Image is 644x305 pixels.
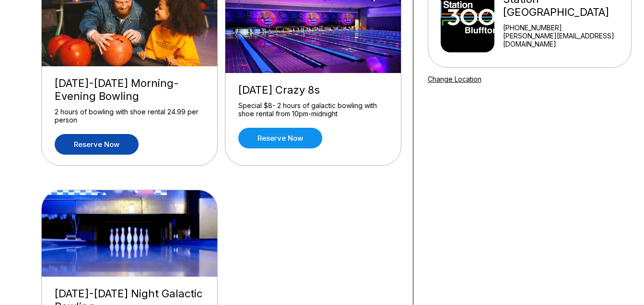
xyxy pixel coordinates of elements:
img: Friday-Saturday Night Galactic Bowling [42,190,218,277]
div: Special $8- 2 hours of galactic bowling with shoe rental from 10pm-midnight [238,101,388,118]
a: Change Location [428,75,481,83]
div: 2 hours of bowling with shoe rental 24.99 per person [55,108,204,124]
div: [PHONE_NUMBER] [503,24,627,32]
a: [PERSON_NAME][EMAIL_ADDRESS][DOMAIN_NAME] [503,32,627,48]
a: Reserve now [238,128,322,148]
a: Reserve now [55,134,139,155]
div: [DATE] Crazy 8s [238,84,388,97]
div: [DATE]-[DATE] Morning-Evening Bowling [55,77,204,103]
